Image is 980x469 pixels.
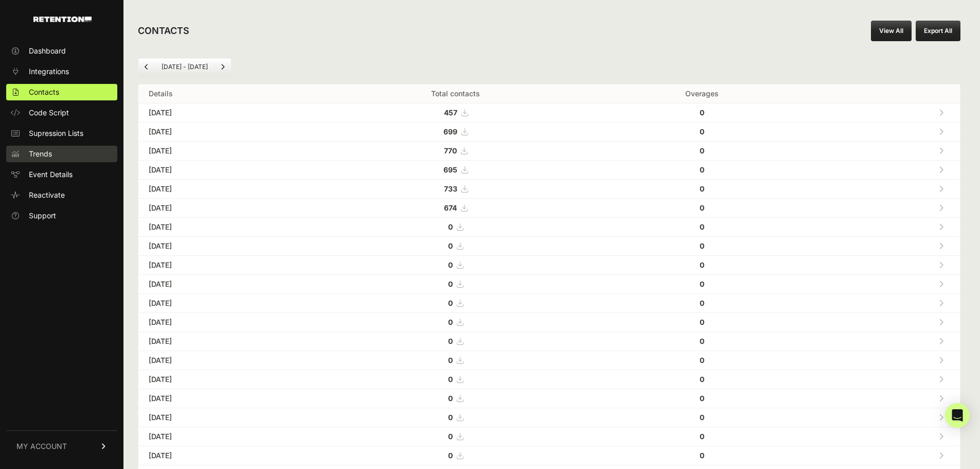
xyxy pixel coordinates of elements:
td: [DATE] [138,161,317,180]
td: [DATE] [138,275,317,294]
li: [DATE] - [DATE] [155,63,214,71]
strong: 699 [443,127,457,136]
td: [DATE] [138,332,317,351]
td: [DATE] [138,218,317,237]
span: Supression Lists [29,128,83,138]
strong: 0 [700,451,704,460]
div: Open Intercom Messenger [945,403,970,428]
td: [DATE] [138,199,317,218]
a: Code Script [6,105,117,121]
span: Support [29,211,56,221]
strong: 0 [700,222,704,231]
img: Retention.com [33,16,92,22]
a: 695 [443,165,468,174]
strong: 0 [700,318,704,326]
th: Overages [594,84,810,103]
strong: 0 [700,241,704,250]
a: Supression Lists [6,125,117,142]
strong: 0 [700,337,704,345]
strong: 733 [444,184,457,193]
td: [DATE] [138,370,317,389]
strong: 0 [448,451,453,460]
span: Integrations [29,66,69,77]
td: [DATE] [138,103,317,123]
a: 733 [444,184,468,193]
strong: 0 [448,356,453,364]
td: [DATE] [138,427,317,446]
span: MY ACCOUNT [16,441,67,451]
button: Export All [916,21,960,41]
td: [DATE] [138,313,317,332]
strong: 695 [443,165,457,174]
span: Dashboard [29,46,66,56]
a: Dashboard [6,43,117,59]
strong: 0 [700,127,704,136]
td: [DATE] [138,351,317,370]
td: [DATE] [138,237,317,256]
strong: 0 [700,432,704,441]
strong: 0 [448,394,453,403]
a: Trends [6,146,117,162]
strong: 0 [448,375,453,384]
a: Support [6,207,117,224]
strong: 0 [700,184,704,193]
td: [DATE] [138,389,317,408]
strong: 0 [700,299,704,307]
a: 674 [444,203,467,212]
strong: 0 [700,375,704,384]
a: 770 [444,146,467,155]
span: Reactivate [29,190,65,200]
a: Integrations [6,63,117,80]
strong: 0 [448,318,453,326]
a: MY ACCOUNT [6,430,117,462]
strong: 0 [448,432,453,441]
h2: CONTACTS [138,24,189,38]
td: [DATE] [138,256,317,275]
a: Reactivate [6,187,117,203]
strong: 0 [448,337,453,345]
strong: 674 [444,203,457,212]
strong: 0 [700,413,704,422]
strong: 0 [448,260,453,269]
strong: 0 [448,222,453,231]
strong: 0 [700,356,704,364]
strong: 0 [448,299,453,307]
strong: 0 [700,165,704,174]
strong: 0 [700,108,704,117]
strong: 0 [448,413,453,422]
strong: 0 [700,280,704,288]
strong: 0 [700,203,704,212]
span: Event Details [29,169,73,180]
strong: 457 [444,108,457,117]
strong: 0 [700,260,704,269]
span: Contacts [29,87,59,97]
strong: 0 [700,146,704,155]
a: View All [871,21,912,41]
a: Event Details [6,166,117,183]
td: [DATE] [138,123,317,142]
th: Total contacts [317,84,594,103]
td: [DATE] [138,294,317,313]
strong: 0 [448,280,453,288]
th: Details [138,84,317,103]
a: Contacts [6,84,117,100]
strong: 0 [700,394,704,403]
strong: 770 [444,146,457,155]
td: [DATE] [138,446,317,465]
span: Code Script [29,108,69,118]
td: [DATE] [138,180,317,199]
a: Next [215,59,231,75]
td: [DATE] [138,408,317,427]
a: 699 [443,127,468,136]
span: Trends [29,149,52,159]
a: 457 [444,108,468,117]
td: [DATE] [138,142,317,161]
a: Previous [138,59,155,75]
strong: 0 [448,241,453,250]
